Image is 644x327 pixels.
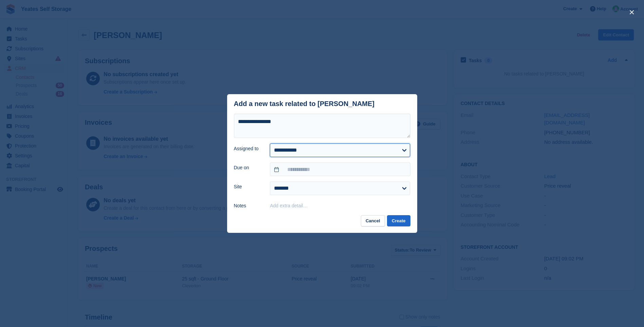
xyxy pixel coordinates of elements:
button: close [626,7,637,18]
label: Site [234,183,262,190]
label: Due on [234,164,262,171]
button: Add extra detail… [270,203,308,208]
label: Assigned to [234,145,262,152]
label: Notes [234,202,262,209]
button: Cancel [361,215,385,226]
button: Create [387,215,410,226]
div: Add a new task related to [PERSON_NAME] [234,100,375,108]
